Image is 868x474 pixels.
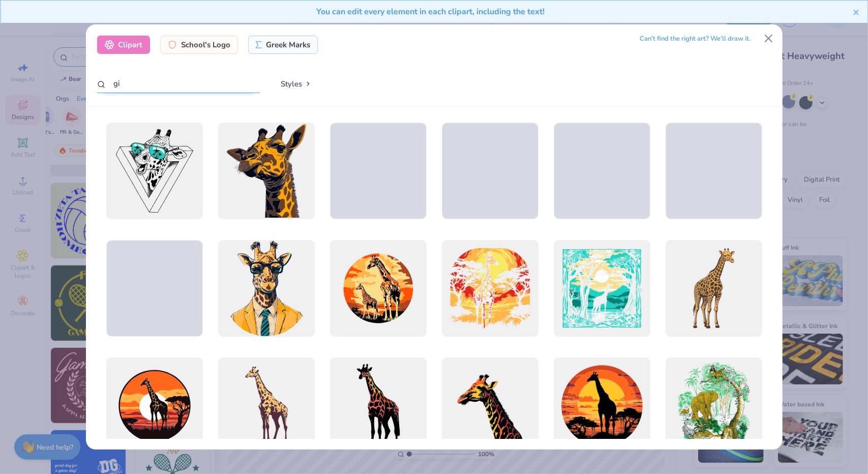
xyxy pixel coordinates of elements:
button: close [853,6,860,18]
button: Styles [270,74,323,94]
div: You can edit every element in each clipart, including the text! [8,6,853,18]
div: School's Logo [160,36,238,54]
div: Clipart [97,36,150,54]
button: Close [759,28,778,48]
input: Search by name [97,74,260,93]
div: Greek Marks [248,36,318,54]
div: Can’t find the right art? We’ll draw it. [640,30,751,48]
